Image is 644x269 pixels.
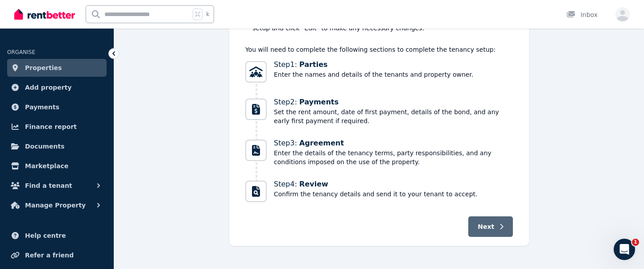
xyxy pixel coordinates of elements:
span: Payments [25,102,59,112]
span: 1 [632,239,639,246]
span: Find a tenant [25,180,72,191]
span: Properties [25,62,62,73]
span: Help centre [25,230,66,241]
span: Step 3 : [274,138,513,149]
span: k [206,11,209,18]
button: Next [468,216,513,237]
span: Marketplace [25,161,68,171]
span: Parties [299,60,328,69]
nav: Progress [245,59,513,204]
button: Find a tenant [7,177,107,195]
span: Set the rent amount, date of first payment, details of the bond, and any early first payment if r... [274,108,513,125]
span: Finance report [25,121,77,132]
a: Payments [7,98,107,116]
span: Confirm the tenancy details and send it to your tenant to accept. [274,190,477,199]
span: Step 2 : [274,97,513,108]
span: Documents [25,141,65,152]
span: Agreement [299,139,344,147]
img: RentBetter [14,8,75,21]
span: Step 1 : [274,59,473,70]
span: Review [299,180,328,188]
a: Help centre [7,227,107,244]
span: Refer a friend [25,250,74,261]
iframe: Intercom live chat [614,239,635,260]
span: ORGANISE [7,49,35,55]
p: You will need to complete the following sections to complete the tenancy setup: [245,45,513,54]
span: Payments [299,98,339,106]
span: Manage Property [25,200,86,211]
span: Step 4 : [274,179,477,190]
div: Inbox [566,10,598,19]
span: Enter the details of the tenancy terms, party responsibilities, and any conditions imposed on the... [274,149,513,166]
a: Refer a friend [7,246,107,264]
span: Add property [25,82,72,93]
a: Marketplace [7,157,107,175]
span: Next [478,222,494,231]
a: Documents [7,137,107,155]
a: Finance report [7,118,107,136]
a: Add property [7,79,107,96]
span: Enter the names and details of the tenants and property owner. [274,70,473,79]
button: Manage Property [7,196,107,214]
a: Properties [7,59,107,77]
